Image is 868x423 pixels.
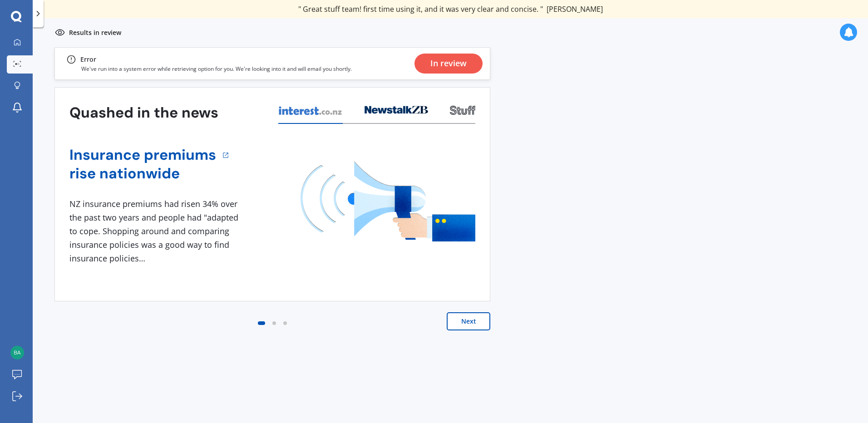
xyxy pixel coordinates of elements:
p: Results in review [69,28,121,37]
a: Insurance premiums [69,146,216,164]
div: Error [80,54,96,65]
button: Next [447,312,490,330]
div: In review [430,54,467,74]
img: inReview.1b73fd28b8dc78d21cc1.svg [54,27,65,38]
h3: Quashed in the news [69,103,218,122]
img: media image [301,161,475,241]
div: NZ insurance premiums had risen 34% over the past two years and people had "adapted to cope. Shop... [69,197,242,265]
a: rise nationwide [69,164,216,183]
img: 690bb560aaa685e47d8be7c9f619937a [10,346,24,359]
p: We've run into a system error while retrieving option for you. We're looking into it and will ema... [81,65,352,73]
span: [PERSON_NAME] [547,4,603,14]
div: " Great stuff team! first time using it, and it was very clear and concise. " [298,5,603,14]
